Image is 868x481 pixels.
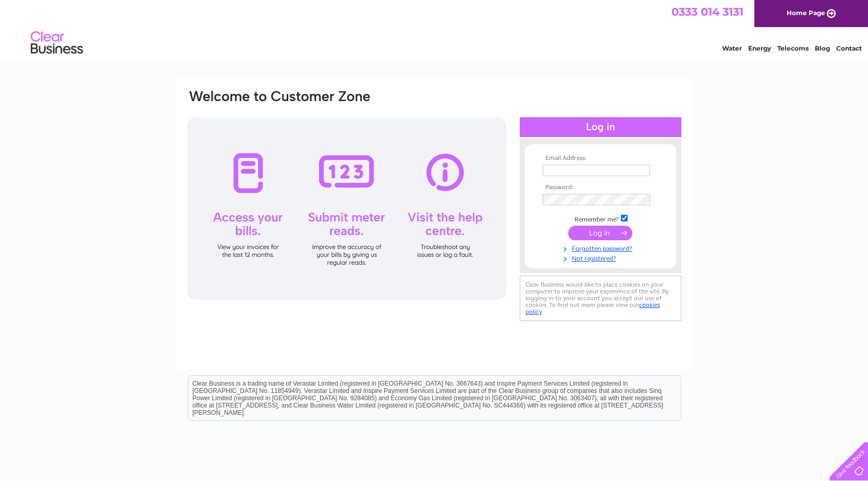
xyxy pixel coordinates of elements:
[543,253,661,263] a: Not registered?
[188,6,681,51] div: Clear Business is a trading name of Verastar Limited (registered in [GEOGRAPHIC_DATA] No. 3667643...
[836,44,862,52] a: Contact
[568,226,632,240] input: Submit
[722,44,742,52] a: Water
[543,243,661,253] a: Forgotten password?
[30,27,83,59] img: logo.png
[748,44,771,52] a: Energy
[540,213,661,224] td: Remember me?
[540,184,661,191] th: Password:
[520,276,681,321] div: Clear Business would like to place cookies on your computer to improve your experience of the sit...
[671,5,743,18] a: 0333 014 3131
[815,44,830,52] a: Blog
[540,155,661,162] th: Email Address:
[777,44,809,52] a: Telecoms
[525,301,660,315] a: cookies policy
